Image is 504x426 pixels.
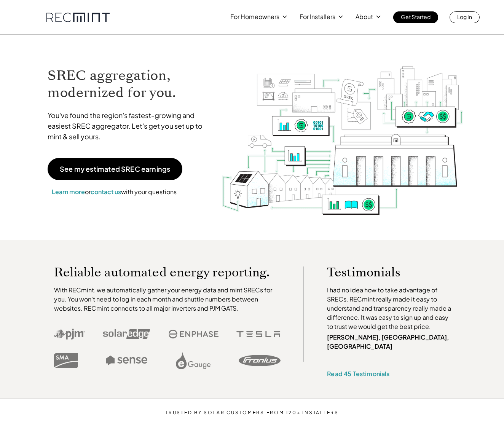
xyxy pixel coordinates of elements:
p: Log In [457,11,472,22]
a: Log In [450,11,480,23]
a: contact us [91,188,121,196]
p: Testimonials [327,266,440,278]
p: For Homeowners [230,11,279,22]
p: See my estimated SREC earnings [60,166,170,172]
p: Get Started [401,11,431,22]
h1: SREC aggregation, modernized for you. [48,67,210,101]
p: With RECmint, we automatically gather your energy data and mint SRECs for you. You won't need to ... [54,286,281,313]
p: Reliable automated energy reporting. [54,266,281,278]
a: Learn more [52,188,85,196]
a: Read 45 Testimonials [327,370,389,378]
p: I had no idea how to take advantage of SRECs. RECmint really made it easy to understand and trans... [327,286,455,331]
a: See my estimated SREC earnings [48,158,182,180]
img: RECmint value cycle [221,46,464,217]
p: or with your questions [48,187,181,197]
p: You've found the region's fastest-growing and easiest SREC aggregator. Let's get you set up to mi... [48,110,210,142]
p: About [356,11,373,22]
p: TRUSTED BY SOLAR CUSTOMERS FROM 120+ INSTALLERS [142,410,362,415]
a: Get Started [393,11,438,23]
p: For Installers [300,11,335,22]
p: [PERSON_NAME], [GEOGRAPHIC_DATA], [GEOGRAPHIC_DATA] [327,333,455,351]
